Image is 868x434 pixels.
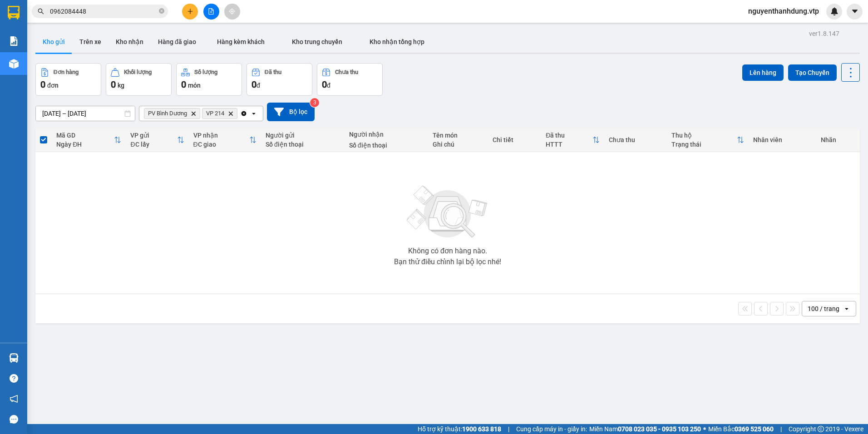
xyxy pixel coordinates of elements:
[188,82,201,89] span: món
[433,132,484,139] div: Tên món
[609,136,662,143] div: Chưa thu
[217,38,265,45] span: Hàng kèm khách
[250,110,257,117] svg: open
[208,8,214,15] span: file-add
[202,108,237,119] span: VP 214, close by backspace
[159,7,164,16] span: close-circle
[36,106,135,121] input: Select a date range.
[267,103,315,121] button: Bộ lọc
[144,108,200,119] span: PV Bình Dương, close by backspace
[130,132,177,139] div: VP gửi
[176,63,242,96] button: Số lượng0món
[847,4,863,20] button: caret-down
[35,31,72,53] button: Kho gửi
[788,64,837,81] button: Tạo Chuyến
[851,7,859,15] span: caret-down
[229,8,235,15] span: aim
[266,132,340,139] div: Người gửi
[402,180,493,244] img: svg+xml;base64,PHN2ZyBjbGFzcz0ibGlzdC1wbHVnX19zdmciIHhtbG5zPSJodHRwOi8vd3d3LnczLm9yZy8yMDAwL3N2Zy...
[9,36,19,46] img: solution-icon
[671,141,737,148] div: Trạng thái
[742,64,784,81] button: Lên hàng
[108,31,151,53] button: Kho nhận
[54,69,79,75] div: Đơn hàng
[335,69,358,75] div: Chưa thu
[50,6,157,16] input: Tìm tên, số ĐT hoặc mã đơn
[106,63,172,96] button: Khối lượng0kg
[111,79,116,90] span: 0
[433,141,484,148] div: Ghi chú
[126,128,188,152] th: Toggle SortBy
[394,258,501,266] div: Bạn thử điều chỉnh lại bộ lọc nhé!
[753,136,812,143] div: Nhân viên
[203,4,219,20] button: file-add
[292,38,342,45] span: Kho trung chuyển
[159,8,164,14] span: close-circle
[206,110,224,117] span: VP 214
[189,128,261,152] th: Toggle SortBy
[327,82,330,89] span: đ
[240,110,247,117] svg: Clear all
[191,111,196,116] svg: Delete
[516,424,587,434] span: Cung cấp máy in - giấy in:
[618,425,701,433] strong: 0708 023 035 - 0935 103 250
[47,82,59,89] span: đơn
[349,131,424,138] div: Người nhận
[546,141,592,148] div: HTTT
[667,128,749,152] th: Toggle SortBy
[252,79,256,90] span: 0
[265,69,281,75] div: Đã thu
[508,424,509,434] span: |
[266,141,340,148] div: Số điện thoại
[8,6,20,20] img: logo-vxr
[9,353,19,363] img: warehouse-icon
[408,247,487,255] div: Không có đơn hàng nào.
[247,63,312,96] button: Đã thu0đ
[193,132,249,139] div: VP nhận
[10,374,18,383] span: question-circle
[703,427,706,431] span: ⚪️
[741,5,826,17] span: nguyenthanhdung.vtp
[462,425,501,433] strong: 1900 633 818
[193,141,249,148] div: ĐC giao
[546,132,592,139] div: Đã thu
[148,110,187,117] span: PV Bình Dương
[52,128,126,152] th: Toggle SortBy
[224,4,240,20] button: aim
[40,79,45,90] span: 0
[10,395,18,403] span: notification
[780,424,782,434] span: |
[194,69,217,75] div: Số lượng
[118,82,124,89] span: kg
[56,141,114,148] div: Ngày ĐH
[10,415,18,424] span: message
[708,424,774,434] span: Miền Bắc
[322,79,327,90] span: 0
[310,98,319,107] sup: 3
[418,424,501,434] span: Hỗ trợ kỹ thuật:
[182,4,198,20] button: plus
[256,82,260,89] span: đ
[493,136,537,143] div: Chi tiết
[228,111,233,116] svg: Delete
[124,69,152,75] div: Khối lượng
[671,132,737,139] div: Thu hộ
[181,79,186,90] span: 0
[349,142,424,149] div: Số điện thoại
[130,141,177,148] div: ĐC lấy
[809,29,839,39] div: ver 1.8.147
[735,425,774,433] strong: 0369 525 060
[843,305,850,312] svg: open
[56,132,114,139] div: Mã GD
[72,31,108,53] button: Trên xe
[808,304,839,313] div: 100 / trang
[830,7,838,15] img: icon-new-feature
[818,426,824,432] span: copyright
[370,38,424,45] span: Kho nhận tổng hợp
[9,59,19,69] img: warehouse-icon
[38,8,44,15] span: search
[35,63,101,96] button: Đơn hàng0đơn
[187,8,193,15] span: plus
[541,128,604,152] th: Toggle SortBy
[821,136,855,143] div: Nhãn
